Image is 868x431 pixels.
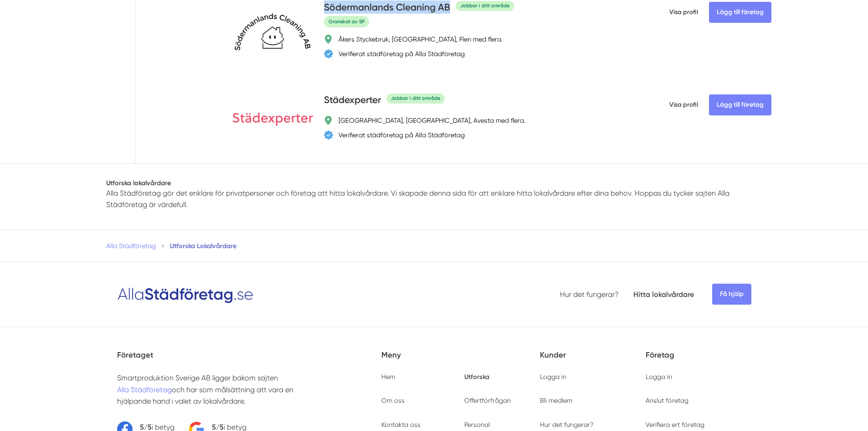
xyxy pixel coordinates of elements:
a: Alla Städföretag [117,385,172,394]
h4: Städexperter [324,93,381,108]
a: Anslut företag [646,397,688,404]
: Lägg till företag [709,2,771,23]
span: Visa profil [669,0,698,24]
h5: Kunder [540,349,646,372]
a: Logga in [646,373,672,380]
h5: Företag [646,349,751,372]
h5: Meny [381,349,540,372]
a: Verifiera ert företag [646,421,704,428]
h5: Företaget [117,349,381,372]
a: Hitta lokalvårdare [633,290,694,299]
: Lägg till företag [709,94,771,115]
a: Bli medlem [540,397,572,404]
a: Hem [381,373,395,380]
a: Alla Städföretag [106,242,156,249]
a: Logga in [540,373,566,380]
nav: Breadcrumb [106,241,762,250]
div: Jobbar i ditt område [386,93,445,103]
h4: Södermanlands Cleaning AB [324,0,450,16]
div: [GEOGRAPHIC_DATA], [GEOGRAPHIC_DATA], Avesta med flera. [339,116,525,125]
div: Verifierat städföretag på Alla Städföretag [339,130,465,140]
a: Utforska Lokalvårdare [170,242,236,250]
img: Städexperter [232,111,313,127]
img: Södermanlands Cleaning AB [232,12,313,52]
div: Åkers Styckebruk, [GEOGRAPHIC_DATA], Flen med flera. [339,35,503,44]
span: » [161,241,164,250]
div: Jobbar i ditt område [456,1,514,10]
a: Hur det fungerar? [560,290,619,299]
a: Hur det fungerar? [540,421,594,428]
a: Offertförfrågan [464,397,511,404]
img: Logotyp Alla Städföretag [117,284,254,304]
a: Om oss [381,397,405,404]
div: Verifierat städföretag på Alla Städföretag [339,49,465,58]
a: Kontakta oss [381,421,421,428]
a: Personal [464,421,490,428]
p: Alla Städföretag gör det enklare för privatpersoner och företag att hitta lokalvårdare. Vi skapad... [106,187,762,211]
span: Granskat av SP [324,16,369,27]
span: Visa profil [669,93,698,117]
h1: Utforska lokalvårdare [106,178,762,187]
a: Utforska [464,373,489,381]
p: Smartproduktion Sverige AB ligger bakom sajten och har som målsättning att vara en hjälpande hand... [117,372,321,407]
span: Få hjälp [712,284,751,305]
